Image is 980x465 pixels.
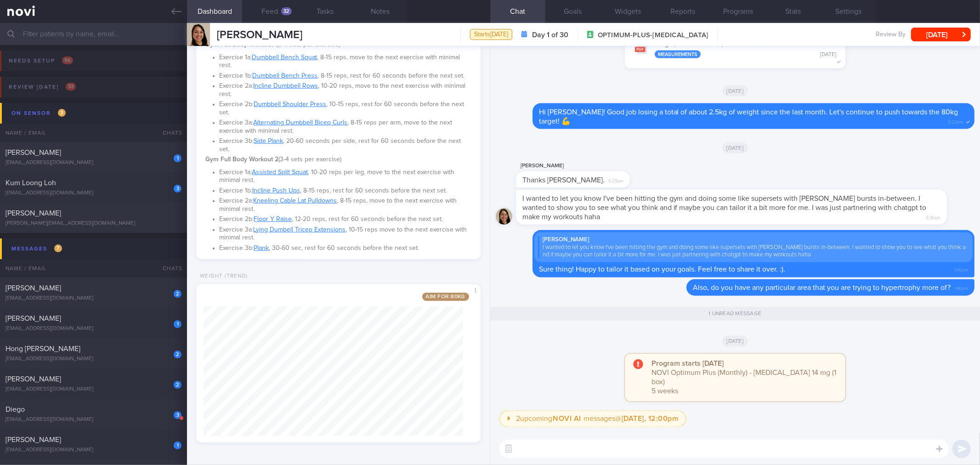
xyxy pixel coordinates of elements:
li: Exercise 1a: , 10-20 reps per leg, move to the next exercise with minimal rest. [219,166,471,185]
span: 33 [66,83,76,91]
span: 7 [54,244,62,252]
a: Lying Dumbell Tricep Extensions [253,227,346,233]
span: Kum Loong Loh [6,179,56,187]
strong: Day 1 of 30 [532,30,568,40]
div: Messages [9,243,64,255]
span: 1:45pm [954,265,968,274]
span: 96 [62,57,73,64]
span: [PERSON_NAME] [217,29,302,40]
span: [DATE] [722,336,748,347]
div: [EMAIL_ADDRESS][DOMAIN_NAME] [6,325,181,332]
span: Aim for: 80 kg [422,293,469,301]
span: Thanks [PERSON_NAME]. [522,176,605,184]
span: 3 [58,109,66,117]
div: Chats [150,124,187,142]
li: Exercise 3b: , 30-60 sec, rest for 60 seconds before the next set. [219,242,471,253]
div: 1 [174,442,181,449]
strong: Gym Full Body Workout 2 [205,156,278,163]
li: Exercise 2a: , 8-15 reps, move to the next exercise with minimal rest. [219,195,471,213]
div: [EMAIL_ADDRESS][DOMAIN_NAME] [6,356,181,363]
div: Weight, Blood Pressure, and Waist Circumference 4 [655,40,836,59]
li: Exercise 2b: , 10-15 reps, rest for 60 seconds before the next set. [219,98,471,117]
button: Weight, Blood Pressure, and Waist Circumference 4 Measurements [DATE] [629,34,841,63]
li: Exercise 3a: , 10-15 reps move to the next exercise with minimal rest. [219,224,471,242]
span: [DATE] [722,85,748,96]
li: Exercise 3a: , 8-15 reps per arm, move to the next exercise with minimal rest. [219,117,471,135]
div: 1 [174,154,181,162]
span: 6:30am [926,212,940,221]
span: 5 weeks [651,388,678,395]
div: [EMAIL_ADDRESS][DOMAIN_NAME] [6,386,181,393]
div: Measurements [655,51,701,58]
li: Exercise 1a: , 8-15 reps, move to the next exercise with minimal rest. [219,51,471,70]
div: On sensor [9,107,68,119]
div: [EMAIL_ADDRESS][DOMAIN_NAME] [6,416,181,423]
a: Assisted Split Squat [252,169,308,176]
div: Starts [DATE] [470,29,512,40]
div: 2 [174,290,181,298]
div: 2 [174,351,181,358]
a: Incline Push Ups [252,187,300,194]
div: Chats [150,259,187,278]
span: 6:29am [608,176,623,184]
span: 1:46pm [954,284,968,292]
li: Exercise 1b: , 8-15 reps, rest for 60 seconds before the next set. [219,70,471,80]
div: Review [DATE] [6,81,78,93]
a: Dumbbell Bench Press [252,73,317,79]
button: 2upcomingNOVI AI messages@[DATE], 12:00pm [499,411,686,427]
span: Review By [876,31,906,39]
span: (3-4 sets per exercise) [205,156,341,163]
strong: [DATE], 12:00pm [622,415,679,423]
button: [DATE] [911,28,971,41]
div: 2 [174,381,181,389]
span: [PERSON_NAME] [6,284,61,292]
span: Hi [PERSON_NAME]! Good job losing a total of about 2.5kg of weight since the last month. Let's co... [539,108,958,125]
span: Hong [PERSON_NAME] [6,345,80,352]
span: [DATE] [722,142,748,153]
div: [DATE] [820,51,836,58]
a: Kneeling Cable Lat Pulldowns [253,198,337,204]
strong: NOVI AI [553,415,581,423]
div: Weight (Trend) [196,273,248,280]
span: OPTIMUM-PLUS-[MEDICAL_DATA] [598,31,708,40]
div: I wanted to let you know I've been hitting the gym and doing some like supersets with [PERSON_NAM... [538,244,969,259]
li: Exercise 2b: , 12-20 reps, rest for 60 seconds before the next set. [219,213,471,224]
span: [PERSON_NAME] [6,149,61,156]
span: NOVI Optimum Plus (Monthly) - [MEDICAL_DATA] 14 mg (1 box) [651,369,836,386]
div: [PERSON_NAME] [516,160,657,171]
div: [PERSON_NAME][EMAIL_ADDRESS][DOMAIN_NAME] [6,220,181,227]
div: [PERSON_NAME] [538,236,969,244]
div: [EMAIL_ADDRESS][DOMAIN_NAME] [6,159,181,166]
span: I wanted to let you know I've been hitting the gym and doing some like supersets with [PERSON_NAM... [522,195,927,221]
div: 1 [174,320,181,328]
div: [EMAIL_ADDRESS][DOMAIN_NAME] [6,190,181,197]
span: 5:22pm [948,117,963,125]
span: [PERSON_NAME] [6,210,61,217]
a: Dumbbell Shoulder Press [254,101,326,108]
li: Exercise 2a: , 10-20 reps, move to the next exercise with minimal rest. [219,80,471,98]
a: Incline Dumbbell Rows [253,83,318,89]
a: Plank [254,245,269,251]
div: [EMAIL_ADDRESS][DOMAIN_NAME] [6,295,181,302]
li: Exercise 1b: , 8-15 reps, rest for 60 seconds before the next set. [219,185,471,195]
div: 32 [281,7,292,15]
span: Diego [6,406,25,413]
div: [EMAIL_ADDRESS][DOMAIN_NAME] [6,447,181,454]
a: Floor Y Raise [254,216,292,222]
a: Side Plank [254,138,283,144]
a: Dumbbell Bench Squat [252,54,317,61]
strong: Program starts [DATE] [651,360,724,368]
span: Sure thing! Happy to tailor it based on your goals. Feel free to share it over. :). [539,266,786,273]
div: 3 [174,185,181,193]
span: [PERSON_NAME] [6,375,61,383]
span: [PERSON_NAME] [6,436,61,443]
span: Also, do you have any particular area that you are trying to hypertrophy more of? [693,284,951,292]
li: Exercise 3b: , 20-60 seconds per side, rest for 60 seconds before the next set. [219,135,471,153]
a: Alternating Dumbbell Bicep Curls [253,119,347,126]
div: 3 [174,411,181,419]
div: Needs setup [6,55,75,67]
span: [PERSON_NAME] [6,315,61,322]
